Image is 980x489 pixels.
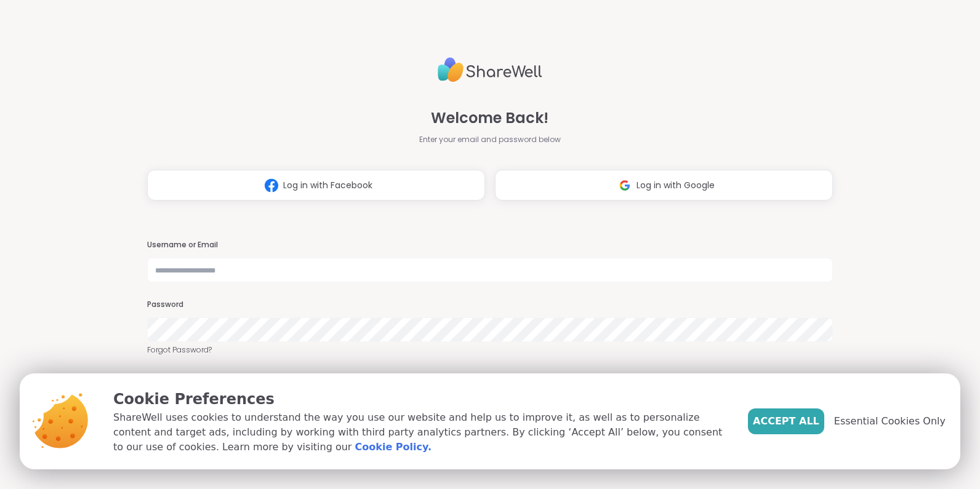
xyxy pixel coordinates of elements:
span: Accept All [753,414,819,429]
h3: Password [147,300,833,310]
h3: Username or Email [147,240,833,250]
p: Cookie Preferences [113,388,728,410]
span: Log in with Google [637,179,715,192]
img: ShareWell Logomark [260,174,283,197]
img: ShareWell Logo [438,52,542,87]
p: ShareWell uses cookies to understand the way you use our website and help us to improve it, as we... [113,410,728,455]
span: Essential Cookies Only [834,414,946,429]
img: ShareWell Logomark [613,174,637,197]
button: Accept All [748,408,824,434]
a: Cookie Policy. [355,440,432,455]
span: Enter your email and password below [419,134,561,145]
a: Forgot Password? [147,344,833,356]
span: Log in with Facebook [283,179,372,192]
button: Log in with Google [495,170,833,201]
span: Welcome Back! [431,107,548,129]
button: Log in with Facebook [147,170,485,201]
